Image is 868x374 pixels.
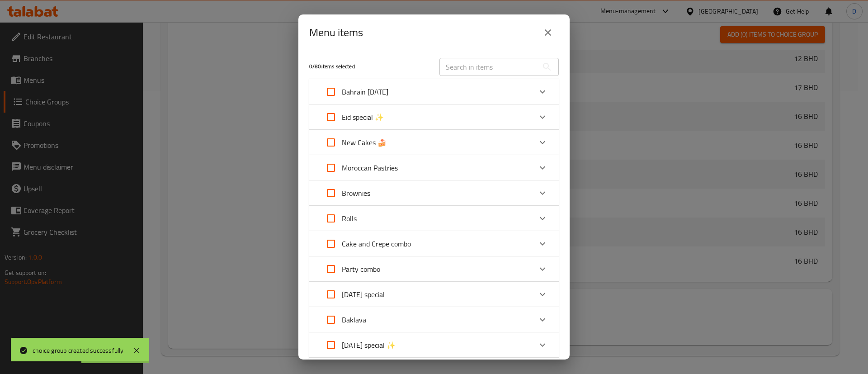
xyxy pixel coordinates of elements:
div: Expand [309,332,559,358]
p: New Cakes 🍰 [342,137,387,148]
p: [DATE] special ✨️ [342,340,396,350]
div: Expand [309,180,559,206]
p: [DATE] special [342,289,385,300]
p: Baklava [342,314,366,325]
p: Bahrain [DATE] [342,86,388,97]
div: Expand [309,130,559,155]
div: Expand [309,282,559,307]
h2: Menu items [309,25,363,40]
p: Rolls [342,213,357,224]
div: choice group created successfully [33,346,124,355]
p: Eid special ✨️ [342,112,384,123]
div: Expand [309,206,559,231]
h5: 0 / 80 items selected [309,63,429,71]
p: Moroccan Pastries [342,162,398,173]
div: Expand [309,307,559,332]
div: Expand [309,256,559,282]
button: close [537,22,559,43]
p: Party combo [342,264,380,275]
div: Expand [309,79,559,104]
div: Expand [309,104,559,130]
p: Brownies [342,188,370,199]
div: Expand [309,231,559,256]
p: Cake and Crepe combo [342,238,411,249]
div: Expand [309,155,559,180]
input: Search in items [439,58,538,76]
